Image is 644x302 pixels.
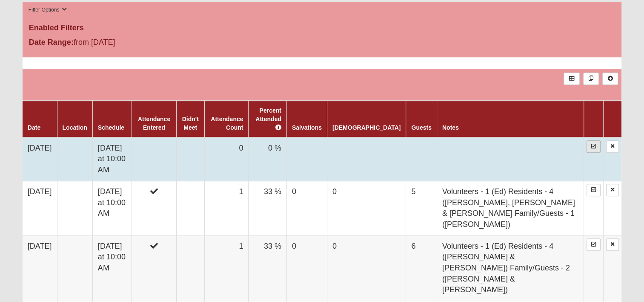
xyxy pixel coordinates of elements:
td: 0 % [249,137,286,181]
td: 5 [406,181,437,235]
button: Filter Options [26,6,70,15]
td: 0 [286,235,327,301]
td: 6 [406,235,437,301]
a: Delete [606,184,619,196]
td: [DATE] [23,235,57,301]
td: Volunteers - 1 (Ed) Residents - 4 ([PERSON_NAME], [PERSON_NAME] & [PERSON_NAME] Family/Guests - 1... [437,181,584,235]
td: Volunteers - 1 (Ed) Residents - 4 ([PERSON_NAME] & [PERSON_NAME]) Family/Guests - 2 ([PERSON_NAME... [437,235,584,301]
a: Export to Excel [564,73,579,85]
td: 33 % [249,181,286,235]
th: Guests [406,101,437,137]
td: 1 [204,181,249,235]
a: Attendance Count [211,116,243,131]
td: [DATE] at 10:00 AM [92,181,132,235]
a: Enter Attendance [587,238,601,251]
td: [DATE] at 10:00 AM [92,137,132,181]
label: Date Range: [29,37,74,48]
td: 0 [327,235,406,301]
a: Delete [606,140,619,153]
div: from [DATE] [23,37,222,50]
a: Merge Records into Merge Template [583,73,599,85]
a: Notes [442,124,459,131]
a: Location [63,124,87,131]
a: Enter Attendance [587,184,601,196]
td: 33 % [249,235,286,301]
td: 0 [327,181,406,235]
td: [DATE] [23,137,57,181]
th: Salvations [286,101,327,137]
h4: Enabled Filters [29,23,615,33]
td: [DATE] at 10:00 AM [92,235,132,301]
a: Percent Attended [255,107,281,131]
a: Schedule [98,124,124,131]
th: [DEMOGRAPHIC_DATA] [327,101,406,137]
td: 1 [204,235,249,301]
a: Attendance Entered [138,116,170,131]
td: 0 [204,137,249,181]
a: Didn't Meet [182,116,199,131]
a: Enter Attendance [587,140,601,153]
a: Alt+N [602,73,618,85]
a: Date [28,124,40,131]
a: Delete [606,238,619,251]
td: 0 [286,181,327,235]
td: [DATE] [23,181,57,235]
